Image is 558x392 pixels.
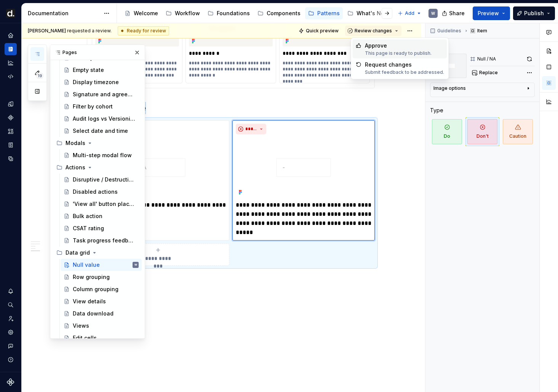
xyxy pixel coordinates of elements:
div: Welcome [134,10,158,17]
a: Invite team [5,312,17,325]
button: Don't [465,117,499,146]
a: Multi-step modal flow [61,149,142,161]
div: Task progress feedback [73,237,136,244]
button: Contact support [5,340,17,352]
a: Welcome [122,7,161,19]
button: Replace [470,67,501,78]
h2: Best practice [87,102,375,114]
a: Workflow [163,7,203,19]
div: Approve [365,42,432,49]
div: 'View all' button placement [73,200,136,208]
div: Data grid [53,247,142,259]
a: Data sources [5,153,17,165]
a: Null valueW [61,259,142,271]
span: 19 [36,73,43,79]
span: Caution [503,119,533,144]
div: Modals [66,139,85,147]
button: Image options [433,85,531,94]
div: W [134,261,137,269]
button: Search ⌘K [5,299,17,311]
a: Row grouping [61,271,142,283]
button: Review changes [345,25,401,36]
div: Page tree [122,6,394,21]
div: Actions [66,164,85,171]
div: This page is ready to publish. [365,50,432,56]
span: Preview [478,10,499,17]
a: Column grouping [61,283,142,295]
div: Null / NA [477,56,496,62]
span: Replace [479,70,498,76]
a: Assets [5,125,17,137]
div: Components [267,10,301,17]
a: Bulk action [61,210,142,222]
div: Foundations [217,10,250,17]
a: Code automation [5,70,17,83]
div: Pages [50,45,145,60]
a: View details [61,295,142,308]
div: W [431,10,435,16]
div: Submit feedback to be addressed. [365,69,444,75]
a: Settings [5,326,17,338]
a: Edit cells [61,332,142,344]
div: Views [73,322,89,330]
button: Preview [473,6,510,20]
div: Modals [53,137,142,149]
button: Do [430,117,464,146]
a: Signature and agreement [61,88,142,100]
a: Home [5,29,17,41]
a: Disruptive / Destructive actions [61,174,142,186]
button: Notifications [5,285,17,297]
div: What's New [357,10,389,17]
span: Don't [467,119,497,144]
div: Documentation [28,10,100,17]
span: Guidelines [437,28,461,34]
button: Guidelines [428,25,465,36]
div: Filter by cohort [73,103,113,110]
span: Add [405,10,414,16]
a: Design tokens [5,98,17,110]
button: Quick preview [296,25,342,36]
svg: Supernova Logo [7,378,14,386]
a: Select date and time [61,125,142,137]
a: Filter by cohort [61,100,142,113]
a: Data download [61,308,142,320]
a: Display timezone [61,76,142,88]
button: Add [395,8,424,19]
a: Audit logs vs Versioning [61,113,142,125]
div: View details [73,298,106,305]
span: Do [432,119,462,144]
button: Caution [501,117,535,146]
div: Request changes [365,61,444,69]
a: Components [5,112,17,124]
a: Disabled actions [61,186,142,198]
div: Multi-step modal flow [73,151,132,159]
span: requested a review. [28,28,112,34]
div: Column grouping [73,285,118,293]
a: Task progress feedback [61,234,142,247]
a: Documentation [5,43,17,55]
div: Empty state [73,66,104,74]
div: Display timezone [73,78,119,86]
a: CSAT rating [61,222,142,234]
a: Analytics [5,57,17,69]
a: Empty state [61,64,142,76]
div: Data grid [66,249,90,257]
a: What's New [344,7,392,19]
a: Storybook stories [5,139,17,151]
button: Share [438,6,470,20]
div: Ready for review [118,26,169,35]
div: Disabled actions [73,188,118,196]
